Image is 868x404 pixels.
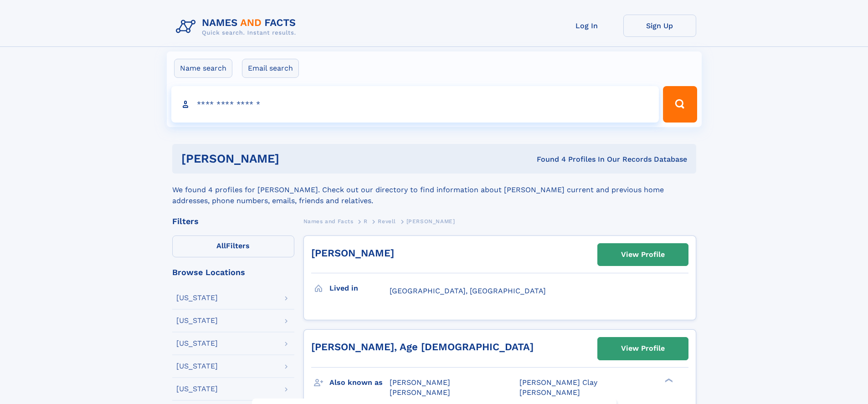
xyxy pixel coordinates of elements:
[176,294,218,302] div: [US_STATE]
[176,363,218,370] div: [US_STATE]
[216,241,226,250] span: All
[329,375,390,390] h3: Also known as
[378,218,396,225] span: Revell
[176,340,218,347] div: [US_STATE]
[176,385,218,393] div: [US_STATE]
[598,244,688,266] a: View Profile
[172,235,294,257] label: Filters
[390,378,450,387] span: [PERSON_NAME]
[390,388,450,397] span: [PERSON_NAME]
[311,341,534,353] a: [PERSON_NAME], Age [DEMOGRAPHIC_DATA]
[172,15,303,39] img: Logo Names and Facts
[663,377,673,383] div: ❯
[390,286,546,295] span: [GEOGRAPHIC_DATA], [GEOGRAPHIC_DATA]
[623,15,696,37] a: Sign Up
[172,268,294,276] div: Browse Locations
[174,59,232,78] label: Name search
[171,86,659,123] input: search input
[329,281,390,296] h3: Lived in
[176,317,218,324] div: [US_STATE]
[550,15,623,37] a: Log In
[303,215,354,227] a: Names and Facts
[621,338,665,359] div: View Profile
[519,378,597,387] span: [PERSON_NAME] Clay
[519,388,580,397] span: [PERSON_NAME]
[172,174,696,206] div: We found 4 profiles for [PERSON_NAME]. Check out our directory to find information about [PERSON_...
[663,86,697,123] button: Search Button
[364,215,368,227] a: R
[408,154,687,164] div: Found 4 Profiles In Our Records Database
[406,218,455,225] span: [PERSON_NAME]
[311,247,394,259] a: [PERSON_NAME]
[621,244,665,265] div: View Profile
[598,338,688,359] a: View Profile
[364,218,368,225] span: R
[172,217,294,225] div: Filters
[242,59,299,78] label: Email search
[181,153,408,164] h1: [PERSON_NAME]
[378,215,396,227] a: Revell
